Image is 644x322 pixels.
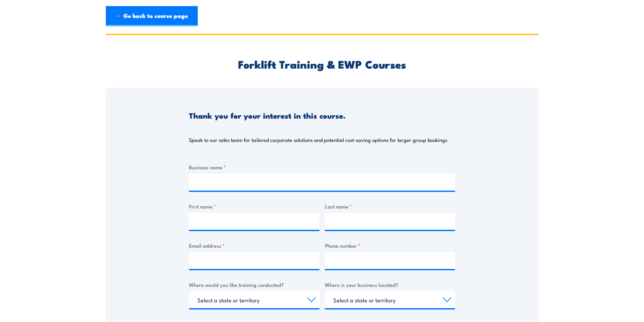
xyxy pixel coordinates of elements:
label: Business name [189,163,455,171]
label: Email address [189,242,319,249]
label: Phone number [325,242,455,249]
p: Speak to our sales team for tailored corporate solutions and potential cost-saving options for la... [189,137,447,143]
label: Where would you like training conducted? [189,281,319,289]
label: Where is your business located? [325,281,455,289]
a: ← Go back to course page [106,6,198,26]
label: Last name [325,202,455,210]
h2: Forklift Training & EWP Courses [189,59,455,69]
h3: Thank you for your interest in this course. [189,112,345,119]
label: First name [189,202,319,210]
